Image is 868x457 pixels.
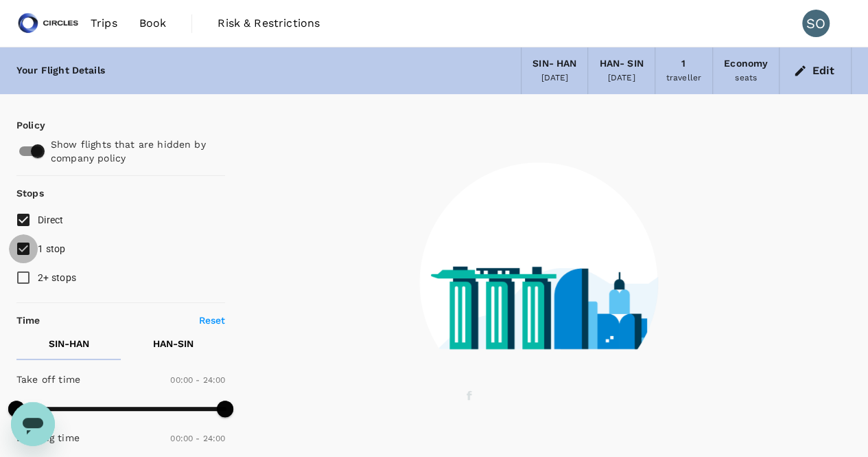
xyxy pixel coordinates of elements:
span: 00:00 - 24:00 [170,434,225,443]
p: Reset [199,313,226,327]
div: [DATE] [608,71,635,85]
g: finding your flights [467,391,585,403]
div: Your Flight Details [16,63,105,78]
span: 1 stop [38,243,66,254]
span: Risk & Restrictions [218,15,320,32]
p: Policy [16,118,29,132]
p: Show flights that are hidden by company policy [51,137,216,165]
img: Circles [16,8,80,38]
div: seats [735,71,757,85]
div: HAN - SIN [599,56,643,71]
div: SO [802,10,830,37]
div: SIN - HAN [532,56,576,71]
p: Time [16,313,40,327]
iframe: Button to launch messaging window [11,402,55,446]
span: Trips [91,15,117,32]
button: Edit [790,60,840,82]
p: SIN - HAN [49,337,89,350]
p: Take off time [16,372,80,386]
div: 1 [681,56,685,71]
span: 2+ stops [38,272,76,283]
strong: Stops [16,188,44,199]
p: HAN - SIN [153,337,193,350]
span: Book [139,15,167,32]
span: 00:00 - 24:00 [170,375,225,385]
p: Landing time [16,431,80,445]
div: [DATE] [541,71,568,85]
div: traveller [666,71,701,85]
span: Direct [38,214,64,225]
div: Economy [724,56,768,71]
